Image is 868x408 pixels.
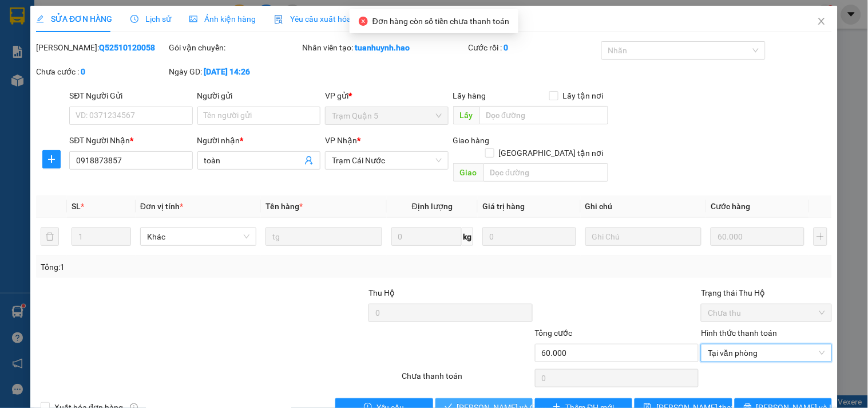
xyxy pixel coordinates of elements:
button: Close [806,6,838,38]
span: Lấy hàng [453,91,486,100]
span: Lấy [453,106,479,124]
span: user-add [304,156,314,165]
b: Q52510120058 [99,43,155,52]
span: [GEOGRAPHIC_DATA] tận nơi [494,147,608,159]
div: Nhân viên tạo: [302,41,466,54]
input: Ghi Chú [585,227,701,246]
div: Ngày GD: [169,65,300,78]
input: 0 [482,227,576,246]
button: plus [814,227,827,246]
div: VP gửi [325,89,448,102]
span: Tên hàng [265,202,303,211]
div: SĐT Người Nhận [69,134,192,147]
b: 0 [504,43,509,52]
span: Chưa thu [708,304,825,321]
span: plus [43,155,60,164]
b: 0 [81,67,85,76]
input: VD: Bàn, Ghế [265,227,382,246]
span: Trạm Cái Nước [332,152,441,169]
div: Gói vận chuyển: [169,41,300,54]
input: Dọc đường [479,106,608,124]
span: Giao hàng [453,136,490,145]
th: Ghi chú [581,195,706,218]
div: [PERSON_NAME]: [36,41,167,54]
span: SỬA ĐƠN HÀNG [36,14,112,23]
div: Chưa cước : [36,65,167,78]
span: Giao [453,163,483,182]
div: SĐT Người Gửi [69,89,192,102]
span: Đơn hàng còn số tiền chưa thanh toán [372,17,509,26]
span: edit [36,15,44,23]
img: icon [274,15,283,24]
div: Người nhận [197,134,320,147]
span: Lấy tận nơi [558,89,608,102]
span: Định lượng [412,202,453,211]
div: Chưa thanh toán [401,370,533,390]
span: Đơn vị tính [140,202,183,211]
span: close [817,17,826,26]
span: Ảnh kiện hàng [189,14,256,23]
span: Cước hàng [711,202,750,211]
span: Trạm Quận 5 [332,107,441,124]
div: Trạng thái Thu Hộ [701,287,831,299]
span: Khác [147,228,249,245]
div: Người gửi [197,89,320,102]
span: VP Nhận [325,136,357,145]
span: Lịch sử [130,14,171,23]
span: clock-circle [130,15,138,23]
input: 0 [711,227,804,246]
span: Yêu cầu xuất hóa đơn điện tử [274,14,395,23]
div: Tổng: 1 [41,261,336,273]
span: Tại văn phòng [708,344,825,362]
b: tuanhuynh.hao [355,43,410,52]
span: close-circle [359,17,368,26]
button: delete [41,227,59,246]
span: picture [189,15,197,23]
label: Hình thức thanh toán [701,328,777,338]
b: [DATE] 14:26 [204,67,251,76]
span: Thu Hộ [368,288,395,297]
input: Dọc đường [483,163,608,182]
button: plus [42,150,61,168]
span: kg [462,227,473,246]
span: SL [72,202,81,211]
div: Cước rồi : [469,41,599,54]
span: Giá trị hàng [482,202,525,211]
span: Tổng cước [535,328,573,338]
